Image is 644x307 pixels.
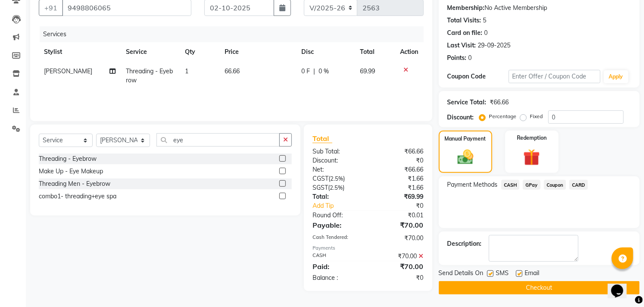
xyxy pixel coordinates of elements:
label: Manual Payment [445,135,486,143]
a: Add Tip [306,201,378,210]
div: 0 [485,28,488,38]
span: 69.99 [360,67,375,75]
div: ₹0 [378,201,430,210]
div: ( ) [306,174,368,183]
div: Membership: [447,3,485,13]
div: ₹0 [368,273,430,282]
div: Round Off: [306,211,368,220]
div: ₹66.66 [368,165,430,174]
div: ₹70.00 [368,252,430,261]
label: Redemption [517,134,547,142]
th: Price [219,42,296,62]
div: Service Total: [447,98,487,107]
div: Payable: [306,220,368,230]
div: Cash Tendered: [306,234,368,243]
span: Email [525,269,540,279]
span: CASH [501,180,520,190]
button: Apply [604,70,628,83]
iframe: chat widget [608,273,635,298]
label: Fixed [530,113,543,120]
img: _gift.svg [518,147,545,168]
div: 5 [483,16,487,25]
div: Paid: [306,261,368,272]
span: Payment Methods [447,180,498,189]
span: Threading - Eyebrow [126,67,173,84]
div: ₹1.66 [368,174,430,183]
div: Description: [447,239,482,248]
div: ₹66.66 [490,98,509,107]
div: Total Visits: [447,16,481,25]
div: Payments [313,244,424,252]
div: CASH [306,252,368,261]
span: [PERSON_NAME] [44,67,92,75]
div: Services [40,26,430,42]
span: SMS [496,269,509,279]
div: Net: [306,165,368,174]
span: Send Details On [439,269,484,279]
div: Sub Total: [306,147,368,156]
input: Enter Offer / Coupon Code [509,70,600,83]
span: | [313,67,315,76]
div: Discount: [447,113,474,122]
span: CGST [313,175,328,182]
div: Threading - Eyebrow [39,154,97,163]
div: ₹66.66 [368,147,430,156]
span: 0 F [301,67,310,76]
div: ₹70.00 [368,220,430,230]
div: Make Up - Eye Makeup [39,167,103,176]
div: Last Visit: [447,41,476,50]
th: Total [355,42,395,62]
div: ₹1.66 [368,183,430,192]
div: Card on file: [447,28,483,38]
span: SGST [313,184,328,191]
button: Checkout [439,281,640,294]
div: Balance : [306,273,368,282]
span: Coupon [544,180,566,190]
label: Percentage [489,113,517,120]
span: 1 [185,67,189,75]
span: GPay [523,180,541,190]
th: Stylist [39,42,121,62]
span: Total [313,134,332,143]
div: No Active Membership [447,3,631,13]
span: 0 % [319,67,329,76]
div: Total: [306,192,368,201]
div: ₹70.00 [368,234,430,243]
div: Discount: [306,156,368,165]
div: ( ) [306,183,368,192]
th: Service [121,42,180,62]
span: 66.66 [225,67,240,75]
div: 0 [469,53,472,63]
th: Action [395,42,424,62]
div: ₹0.01 [368,211,430,220]
div: ₹0 [368,156,430,165]
th: Qty [180,42,220,62]
div: Points: [447,53,467,63]
div: 29-09-2025 [478,41,511,50]
img: _cash.svg [453,148,478,166]
span: 2.5% [330,184,343,191]
th: Disc [296,42,355,62]
div: combo1- threading+eye spa [39,192,116,201]
div: ₹69.99 [368,192,430,201]
input: Search or Scan [156,133,280,147]
div: Threading Men - Eyebrow [39,179,110,188]
span: 2.5% [330,175,343,182]
div: Coupon Code [447,72,509,81]
div: ₹70.00 [368,261,430,272]
span: CARD [569,180,588,190]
